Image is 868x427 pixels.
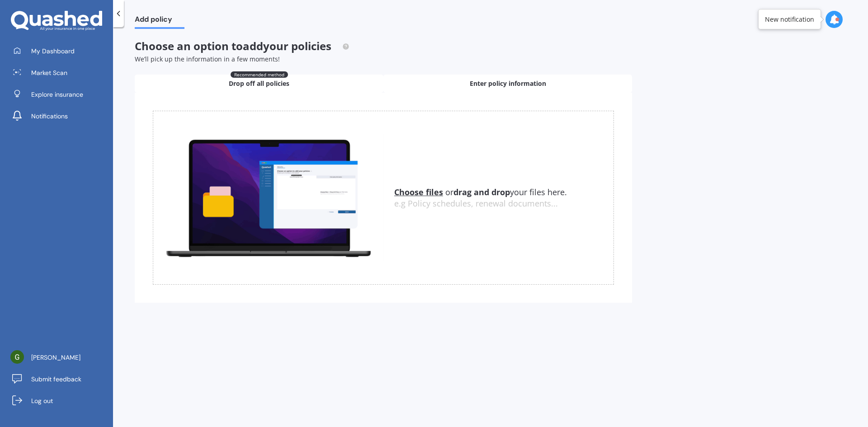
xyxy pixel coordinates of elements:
span: Notifications [31,112,68,121]
span: We’ll pick up the information in a few moments! [135,55,280,63]
a: Market Scan [7,64,113,82]
span: My Dashboard [31,47,75,56]
div: e.g Policy schedules, renewal documents... [394,199,613,209]
a: Notifications [7,107,113,125]
span: [PERSON_NAME] [31,353,80,362]
span: Drop off all policies [229,79,289,88]
a: Submit feedback [7,370,113,388]
span: Submit feedback [31,375,81,384]
span: Recommended method [231,71,288,78]
span: Explore insurance [31,90,83,99]
span: Add policy [135,15,184,27]
a: Log out [7,392,113,410]
div: New notification [765,15,814,24]
span: Market Scan [31,68,67,77]
a: Explore insurance [7,85,113,103]
span: Log out [31,396,53,405]
b: drag and drop [453,187,510,197]
u: Choose files [394,187,443,197]
span: to add your policies [231,38,331,53]
img: ACg8ocLj4vvEnuWS6AuGSODr-YOrwfHjQeQR1aLTYayHCBIxlV5WUA=s96-c [10,350,24,364]
img: upload.de96410c8ce839c3fdd5.gif [153,134,383,261]
span: or your files here. [394,187,567,197]
a: [PERSON_NAME] [7,348,113,366]
span: Choose an option [135,38,349,53]
span: Enter policy information [470,79,546,88]
a: My Dashboard [7,42,113,60]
